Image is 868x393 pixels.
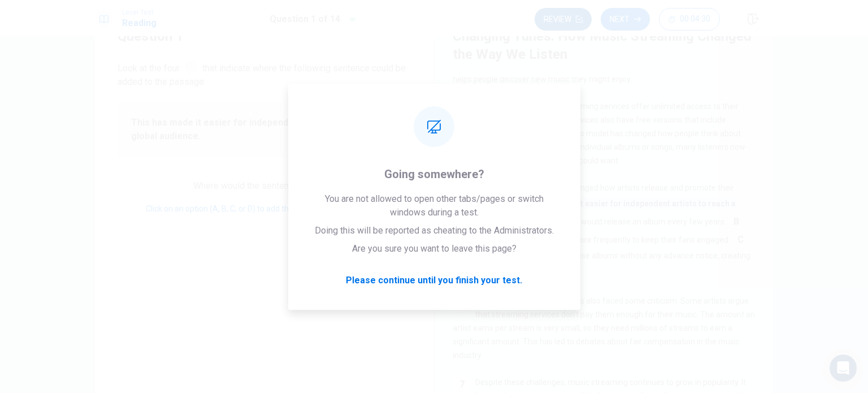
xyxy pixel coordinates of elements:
span: Some musicians even release surprise albums without any advance notice, creating excitement among... [453,251,750,276]
span: This has made it easier for independent artists to reach a global audience. [131,116,398,143]
h4: Changing Tunes: How Music Streaming Changed the Way We Listen [453,27,752,63]
span: Where would the sentence best fit? [193,180,336,191]
h1: Reading [122,16,157,30]
button: 00:04:30 [659,8,720,31]
button: Review [535,8,592,31]
div: 5 [453,181,471,199]
h1: Question 1 of 14 [270,12,340,26]
span: This has made it easier for independent artists to reach a global audience. [453,198,736,227]
span: Music streaming has also changed how artists release and promote their music. [475,183,734,208]
div: 6 [453,294,471,312]
span: For a monthly fee, most streaming services offer unlimited access to their entire music library. ... [453,102,745,165]
span: Click on an option (A, B, C, or D) to add the sentence to the passage [146,204,383,213]
span: B [727,213,745,231]
span: However, music streaming has also faced some criticism. Some artists argue that streaming service... [453,296,755,360]
span: A [500,195,518,213]
div: Open Intercom Messenger [830,355,857,382]
span: C [731,231,749,249]
button: Next [601,8,650,31]
span: 00:04:30 [680,15,710,24]
span: Now, many artists release singles more frequently to keep their fans engaged. [453,235,730,244]
span: Level Test [122,8,157,16]
span: In the past, artists would release an album every few years. [516,217,726,226]
h4: Question 1 [118,27,411,45]
div: 4 [453,100,471,118]
span: D [559,262,578,280]
span: Look at the four that indicate where the following sentence could be added to the passage: [118,59,411,89]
